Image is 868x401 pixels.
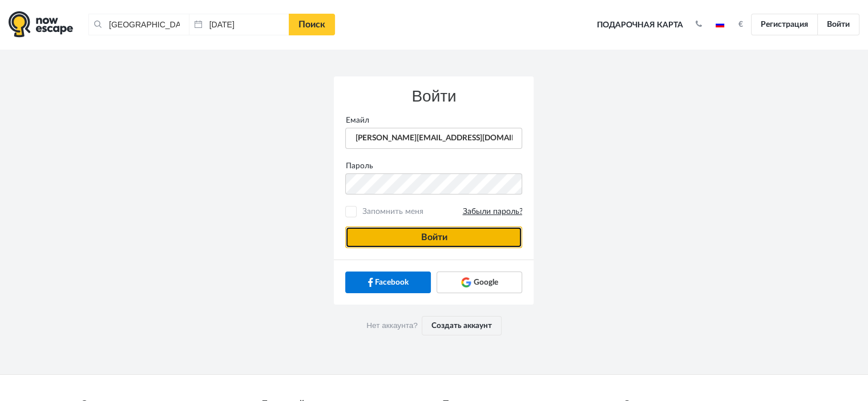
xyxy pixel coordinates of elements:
[817,14,859,35] a: Войти
[9,11,73,38] img: logo
[422,316,502,335] a: Создать аккаунт
[189,14,289,35] input: Дата
[375,277,409,288] span: Facebook
[88,14,189,35] input: Город или название квеста
[345,88,522,106] h3: Войти
[593,13,687,38] a: Подарочная карта
[334,305,534,347] div: Нет аккаунта?
[359,206,522,217] span: Запомнить меня
[337,115,531,126] label: Емайл
[733,19,749,30] button: €
[348,208,355,216] input: Запомнить меняЗабыли пароль?
[751,14,818,35] a: Регистрация
[738,21,743,29] strong: €
[716,22,724,27] img: ru.jpg
[462,206,522,217] a: Забыли пароль?
[345,272,431,293] a: Facebook
[337,160,531,172] label: Пароль
[289,14,335,35] a: Поиск
[473,277,498,288] span: Google
[345,226,522,248] button: Войти
[437,272,522,293] a: Google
